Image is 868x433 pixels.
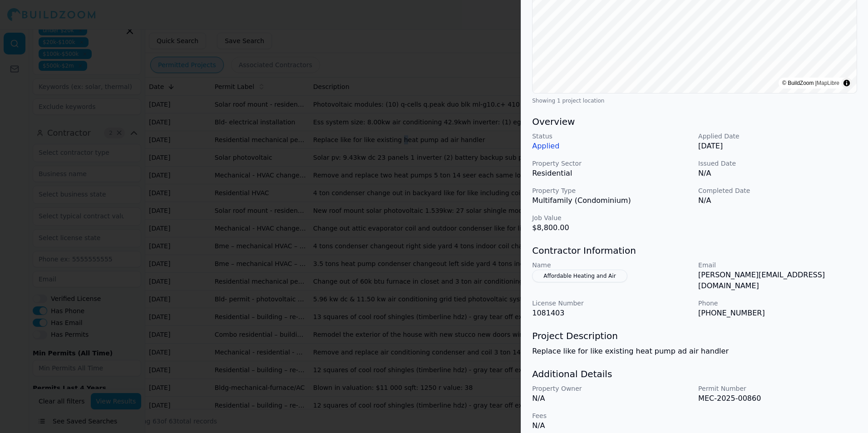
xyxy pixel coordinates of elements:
p: License Number [532,299,691,308]
p: $8,800.00 [532,222,691,233]
h3: Contractor Information [532,244,857,257]
p: Replace like for like existing heat pump ad air handler [532,346,857,357]
p: N/A [698,195,857,206]
p: Applied Date [698,132,857,141]
p: Status [532,132,691,141]
p: Property Sector [532,159,691,168]
h3: Project Description [532,330,857,342]
p: Multifamily (Condominium) [532,195,691,206]
h3: Overview [532,115,857,128]
p: N/A [532,420,691,431]
p: N/A [532,393,691,404]
p: Issued Date [698,159,857,168]
summary: Toggle attribution [841,78,852,89]
button: Affordable Heating and Air [532,270,627,282]
p: N/A [698,168,857,179]
p: 1081403 [532,308,691,319]
p: Residential [532,168,691,179]
p: Fees [532,411,691,420]
p: Email [698,261,857,270]
div: © BuildZoom | [782,79,839,88]
h3: Additional Details [532,368,857,380]
p: Name [532,261,691,270]
p: Permit Number [698,384,857,393]
p: Phone [698,299,857,308]
p: [PERSON_NAME][EMAIL_ADDRESS][DOMAIN_NAME] [698,270,857,291]
p: [DATE] [698,141,857,152]
p: Job Value [532,213,691,222]
p: Completed Date [698,186,857,195]
p: Applied [532,141,691,152]
a: MapLibre [817,80,839,86]
p: MEC-2025-00860 [698,393,857,404]
p: Property Owner [532,384,691,393]
div: Showing 1 project location [532,97,857,104]
p: [PHONE_NUMBER] [698,308,857,319]
p: Property Type [532,186,691,195]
